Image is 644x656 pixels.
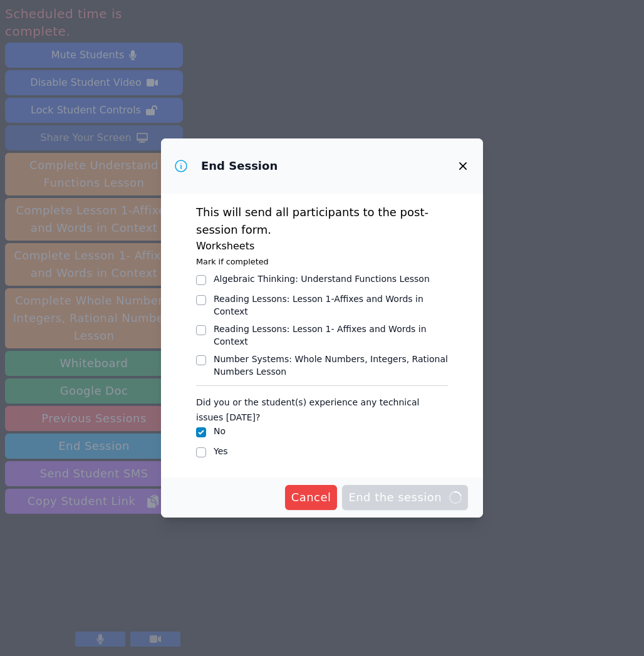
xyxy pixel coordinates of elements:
[196,257,269,266] small: Mark if completed
[285,485,338,510] button: Cancel
[214,446,228,456] label: Yes
[214,293,448,318] div: Reading Lessons : Lesson 1-Affixes and Words in Context
[214,323,448,348] div: Reading Lessons : Lesson 1- Affixes and Words in Context
[348,489,462,506] span: End the session
[214,273,430,285] div: Algebraic Thinking : Understand Functions Lesson
[196,239,448,254] h3: Worksheets
[291,489,331,506] span: Cancel
[342,485,468,510] button: End the session
[214,426,226,436] label: No
[201,159,278,174] h3: End Session
[214,353,448,378] div: Number Systems : Whole Numbers, Integers, Rational Numbers Lesson
[196,391,448,425] legend: Did you or the student(s) experience any technical issues [DATE]?
[196,204,448,239] p: This will send all participants to the post-session form.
